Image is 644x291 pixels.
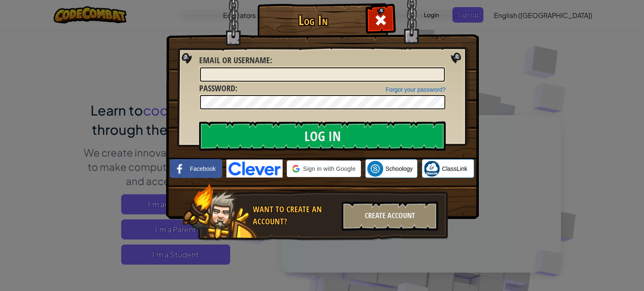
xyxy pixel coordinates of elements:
[199,54,270,66] span: Email or Username
[385,165,413,173] span: Schoology
[172,161,188,177] img: facebook_small.png
[199,54,272,67] label: :
[199,121,446,151] input: Log In
[303,165,356,173] span: Sign in with Google
[190,165,216,173] span: Facebook
[424,161,440,177] img: classlink-logo-small.png
[386,86,446,93] a: Forgot your password?
[342,201,438,231] div: Create Account
[260,13,366,28] h1: Log In
[287,160,361,177] div: Sign in with Google
[199,82,235,94] span: Password
[226,160,283,178] img: clever-logo-blue.png
[199,82,237,95] label: :
[442,165,467,173] span: ClassLink
[253,203,337,227] div: Want to create an account?
[367,161,383,177] img: schoology.png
